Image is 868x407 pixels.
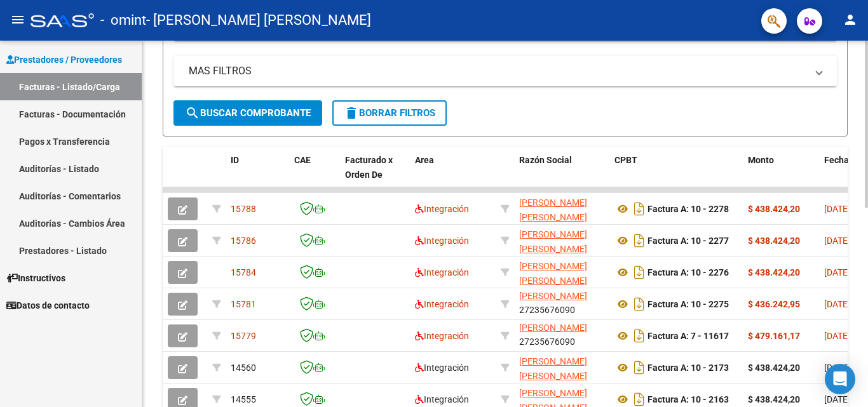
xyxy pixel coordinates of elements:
span: Integración [415,363,469,373]
span: Integración [415,267,469,277]
datatable-header-cell: Monto [743,147,819,203]
i: Descargar documento [631,294,648,314]
span: - [PERSON_NAME] [PERSON_NAME] [146,6,371,34]
mat-expansion-panel-header: MAS FILTROS [173,56,837,86]
i: Descargar documento [631,199,648,219]
i: Descargar documento [631,357,648,378]
strong: $ 438.424,20 [748,204,800,214]
span: Integración [415,299,469,309]
span: Borrar Filtros [344,107,435,119]
div: 27235676090 [519,291,604,317]
span: Area [415,155,434,165]
span: [PERSON_NAME] [PERSON_NAME] [519,229,587,254]
strong: Factura A: 10 - 2276 [648,267,729,277]
mat-panel-title: MAS FILTROS [189,64,806,78]
div: 27235676090 [519,196,604,222]
span: [DATE] [824,394,850,404]
mat-icon: search [185,105,200,121]
span: Instructivos [6,271,65,285]
i: Descargar documento [631,230,648,251]
datatable-header-cell: Facturado x Orden De [340,147,410,203]
span: [DATE] [824,267,850,277]
datatable-header-cell: Area [410,147,496,203]
span: [PERSON_NAME] [PERSON_NAME] [519,356,587,381]
datatable-header-cell: ID [226,147,289,203]
span: [DATE] [824,299,850,309]
strong: $ 438.424,20 [748,363,800,373]
div: 27235676090 [519,227,604,254]
span: CAE [294,155,311,165]
i: Descargar documento [631,326,648,346]
span: [DATE] [824,204,850,214]
datatable-header-cell: CPBT [609,147,743,203]
mat-icon: delete [344,105,359,121]
strong: $ 438.424,20 [748,267,800,277]
span: 15781 [231,299,256,309]
span: Buscar Comprobante [185,107,311,119]
span: Razón Social [519,155,572,165]
span: [DATE] [824,331,850,341]
span: Integración [415,394,469,404]
span: [PERSON_NAME] [PERSON_NAME] [519,261,587,286]
span: Monto [748,155,774,165]
strong: $ 479.161,17 [748,331,800,341]
div: Open Intercom Messenger [825,364,855,394]
span: 15786 [231,236,256,246]
strong: Factura A: 10 - 2278 [648,204,729,214]
span: 15788 [231,204,256,214]
span: Prestadores / Proveedores [6,53,122,67]
strong: Factura A: 10 - 2173 [648,363,729,373]
span: 15779 [231,331,256,341]
span: CPBT [614,155,637,165]
span: 15784 [231,267,256,277]
strong: Factura A: 10 - 2275 [648,299,729,309]
strong: Factura A: 7 - 11617 [648,331,729,341]
span: 14560 [231,363,256,373]
span: ID [231,155,239,165]
strong: Factura A: 10 - 2277 [648,236,729,246]
mat-icon: person [843,12,858,27]
div: 27235676090 [519,259,604,286]
strong: $ 438.424,20 [748,394,800,404]
span: [DATE] [824,363,850,373]
span: Facturado x Orden De [345,155,393,180]
button: Borrar Filtros [332,100,447,126]
span: Datos de contacto [6,298,90,312]
span: Integración [415,236,469,246]
span: - omint [100,6,146,34]
span: 14555 [231,394,256,404]
span: Integración [415,331,469,341]
i: Descargar documento [631,262,648,283]
datatable-header-cell: CAE [289,147,340,203]
strong: $ 436.242,95 [748,299,800,309]
button: Buscar Comprobante [173,100,322,126]
div: 27235676090 [519,323,604,349]
mat-icon: menu [10,12,25,27]
strong: Factura A: 10 - 2163 [648,394,729,404]
div: 27235676090 [519,354,604,381]
datatable-header-cell: Razón Social [514,147,609,203]
strong: $ 438.424,20 [748,236,800,246]
span: [PERSON_NAME] [PERSON_NAME] [519,197,587,222]
span: Integración [415,204,469,214]
span: [DATE] [824,236,850,246]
